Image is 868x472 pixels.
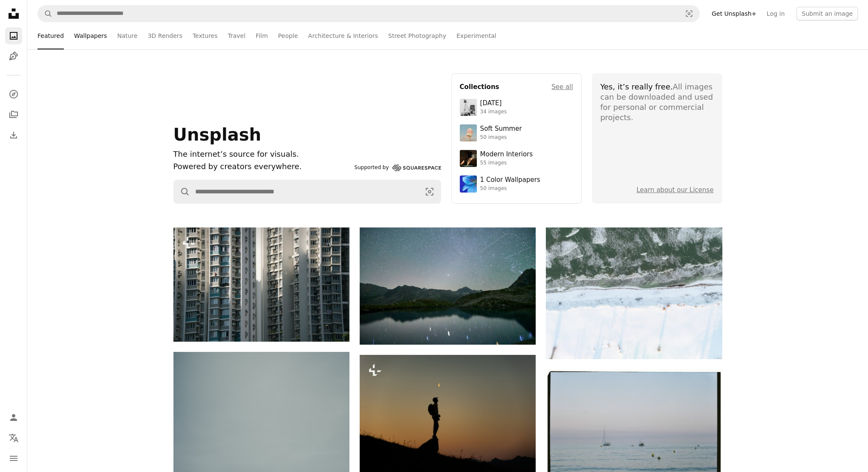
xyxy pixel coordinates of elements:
[480,150,533,159] div: Modern Interiors
[355,163,441,173] a: Supported by
[256,22,268,49] a: Film
[360,227,536,345] img: Starry night sky over a calm mountain lake
[480,134,522,141] div: 50 images
[38,6,52,22] button: Search Unsplash
[546,227,722,359] img: Snow covered landscape with frozen water
[460,82,499,92] h4: Collections
[551,82,573,92] a: See all
[360,409,536,417] a: Silhouette of a hiker looking at the moon at sunset.
[456,22,496,49] a: Experimental
[5,48,22,65] a: Illustrations
[5,27,22,44] a: Photos
[173,161,351,173] p: Powered by creators everywhere.
[5,106,22,123] a: Collections
[600,82,714,123] div: All images can be downloaded and used for personal or commercial projects.
[5,450,22,467] button: Menu
[173,227,349,342] img: Tall apartment buildings with many windows and balconies.
[173,125,261,144] span: Unsplash
[37,5,700,22] form: Find visuals sitewide
[193,22,218,49] a: Textures
[74,22,107,49] a: Wallpapers
[360,355,536,472] img: Silhouette of a hiker looking at the moon at sunset.
[5,409,22,426] a: Log in / Sign up
[679,6,699,22] button: Visual search
[796,7,858,20] button: Submit an image
[173,280,349,288] a: Tall apartment buildings with many windows and balconies.
[460,124,477,141] img: premium_photo-1749544311043-3a6a0c8d54af
[546,289,722,297] a: Snow covered landscape with frozen water
[480,160,533,167] div: 55 images
[600,82,673,91] span: Yes, it’s really free.
[173,180,441,204] form: Find visuals sitewide
[480,109,507,115] div: 34 images
[460,99,477,116] img: photo-1682590564399-95f0109652fe
[360,282,536,290] a: Starry night sky over a calm mountain lake
[460,176,477,193] img: premium_photo-1688045582333-c8b6961773e0
[637,186,714,194] a: Learn about our License
[707,7,761,20] a: Get Unsplash+
[117,22,137,49] a: Nature
[480,176,540,184] div: 1 Color Wallpapers
[480,125,522,133] div: Soft Summer
[460,150,477,167] img: premium_photo-1747189286942-bc91257a2e39
[460,176,573,193] a: 1 Color Wallpapers50 images
[418,180,441,203] button: Visual search
[460,150,573,167] a: Modern Interiors55 images
[5,429,22,446] button: Language
[148,22,182,49] a: 3D Renders
[278,22,298,49] a: People
[173,148,351,161] h1: The internet’s source for visuals.
[460,124,573,141] a: Soft Summer50 images
[546,425,722,432] a: Two sailboats on calm ocean water at dusk
[480,99,507,108] div: [DATE]
[388,22,446,49] a: Street Photography
[460,99,573,116] a: [DATE]34 images
[228,22,245,49] a: Travel
[761,7,790,20] a: Log in
[308,22,378,49] a: Architecture & Interiors
[480,185,540,192] div: 50 images
[5,5,22,24] a: Home — Unsplash
[174,180,190,203] button: Search Unsplash
[5,86,22,103] a: Explore
[5,127,22,144] a: Download History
